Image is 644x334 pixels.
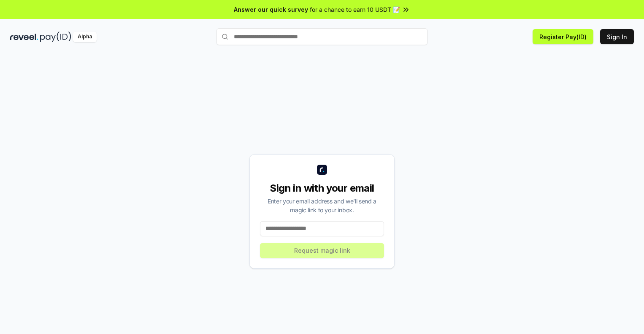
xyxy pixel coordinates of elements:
div: Sign in with your email [260,182,384,195]
img: reveel_dark [10,32,38,42]
span: for a chance to earn 10 USDT 📝 [310,5,400,14]
span: Answer our quick survey [234,5,308,14]
div: Alpha [73,32,97,42]
div: Enter your email address and we’ll send a magic link to your inbox. [260,197,384,214]
button: Sign In [600,29,634,44]
button: Register Pay(ID) [533,29,593,44]
img: logo_small [317,165,327,175]
img: pay_id [40,32,71,42]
